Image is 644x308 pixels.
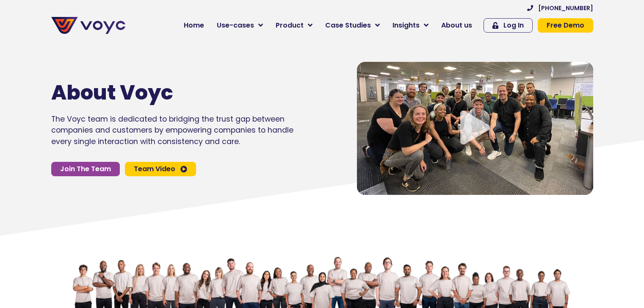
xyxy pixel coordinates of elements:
a: Team Video [125,162,196,176]
span: Free Demo [547,22,584,29]
a: Product [269,17,319,34]
a: Use-cases [210,17,269,34]
span: Team Video [134,166,175,172]
span: Case Studies [325,20,371,31]
p: The Voyc team is dedicated to bridging the trust gap between companies and customers by empowerin... [51,114,293,147]
span: Log In [503,22,524,29]
a: Log In [484,18,533,33]
span: Join The Team [60,166,111,172]
span: Use-cases [217,20,254,31]
span: Home [184,20,204,31]
a: Insights [386,17,435,34]
h1: About Voyc [51,80,268,105]
a: Free Demo [538,18,593,33]
span: Product [276,20,304,31]
span: About us [441,20,472,31]
div: Video play button [458,111,492,146]
img: voyc-full-logo [51,17,125,34]
span: [PHONE_NUMBER] [538,5,593,11]
a: About us [435,17,478,34]
span: Insights [392,20,420,31]
a: Home [177,17,210,34]
a: Case Studies [319,17,386,34]
a: [PHONE_NUMBER] [527,5,593,11]
a: Join The Team [51,162,120,176]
